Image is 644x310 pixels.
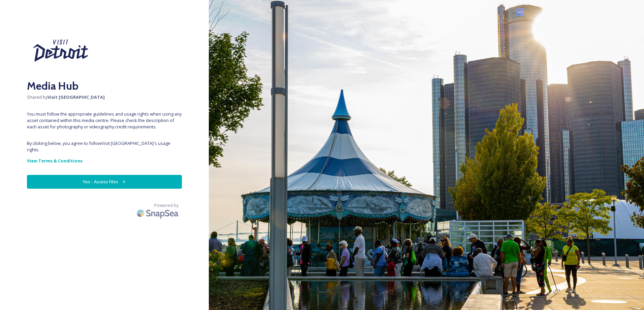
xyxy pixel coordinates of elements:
img: SnapSea Logo [135,205,182,221]
strong: View Terms & Conditions [27,158,83,164]
h2: Media Hub [27,78,182,94]
span: By clicking below, you agree to follow Visit [GEOGRAPHIC_DATA] 's usage rights. [27,140,182,153]
a: View Terms & Conditions [27,157,182,165]
span: Shared by [27,94,182,100]
button: Yes - Access Files [27,175,182,189]
strong: Visit [GEOGRAPHIC_DATA] [47,94,105,100]
img: Visit%20Detroit%20New%202024.svg [27,27,94,74]
span: You must follow the appropriate guidelines and usage rights when using any asset contained within... [27,111,182,130]
span: Powered by [154,202,179,209]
